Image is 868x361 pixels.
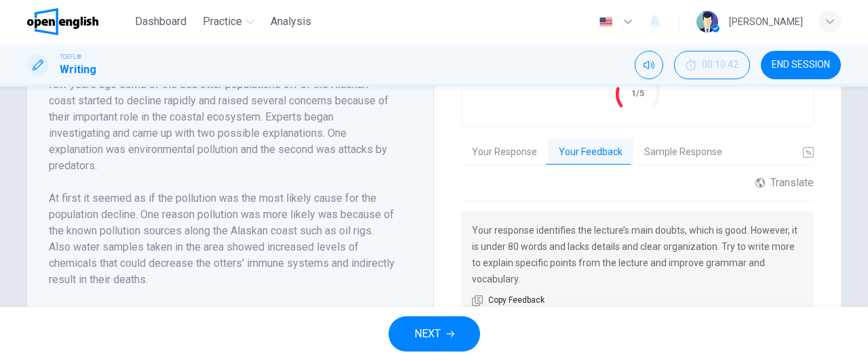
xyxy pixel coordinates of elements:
button: Your Response [461,138,548,167]
div: Mute [635,51,663,79]
span: END SESSION [772,60,830,70]
a: OpenEnglish logo [27,8,130,35]
button: NEXT [389,316,480,352]
text: 1/5 [631,88,644,98]
p: Your response identifies the lecture’s main doubts, which is good. However, it is under 80 words ... [472,222,803,287]
span: TOEFL® [60,52,81,62]
span: 00:10:42 [702,60,738,70]
span: NEXT [414,324,441,343]
h1: Writing [60,62,96,78]
button: Analysis [265,9,317,34]
span: Practice [203,14,242,30]
button: Dashboard [130,9,192,34]
div: Hide [674,51,750,79]
button: Sample Response [633,138,733,167]
div: Translate [755,176,814,189]
span: Copy Feedback [488,294,545,307]
button: Copy Feedback [472,294,545,307]
span: Analysis [271,14,311,30]
button: 00:10:42 [674,51,750,79]
h6: Sea otters are a small mammal that lives in the waters along [GEOGRAPHIC_DATA]'s west coast from ... [49,44,395,174]
h6: At first it seemed as if the pollution was the most likely cause for the population decline. One ... [49,190,395,288]
div: [PERSON_NAME] [729,14,803,30]
button: END SESSION [761,51,841,79]
button: Practice [197,9,260,34]
img: OpenEnglish logo [27,8,98,35]
button: Your Feedback [548,138,633,167]
img: en [597,17,614,27]
span: Dashboard [135,14,186,30]
img: Profile picture [696,11,718,33]
div: basic tabs example [461,138,814,167]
